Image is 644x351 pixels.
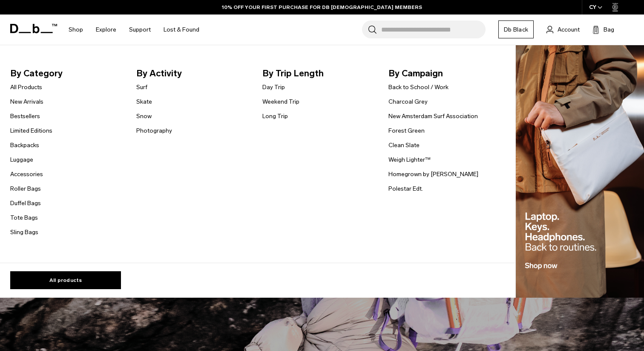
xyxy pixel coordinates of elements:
a: Weekend Trip [262,97,299,106]
a: Skate [136,97,152,106]
a: New Arrivals [10,97,43,106]
a: All Products [10,83,42,92]
button: Bag [592,24,614,35]
a: Db Black [498,20,534,38]
a: New Amsterdam Surf Association [388,112,478,121]
a: Account [546,24,580,35]
nav: Main Navigation [62,15,206,45]
a: Tote Bags [10,213,38,222]
a: Bestsellers [10,112,40,121]
span: By Activity [136,67,249,80]
a: Homegrown by [PERSON_NAME] [388,170,478,179]
span: Bag [604,25,614,34]
a: Accessories [10,170,43,179]
a: Weigh Lighter™ [388,155,431,164]
a: Charcoal Grey [388,97,428,106]
a: Limited Editions [10,126,52,135]
span: Account [558,25,580,34]
a: Clean Slate [388,141,420,150]
a: All products [10,271,121,289]
a: Day Trip [262,83,285,92]
span: By Campaign [388,67,501,80]
span: By Trip Length [262,67,375,80]
a: Snow [136,112,152,121]
a: Back to School / Work [388,83,448,92]
a: Roller Bags [10,184,41,193]
a: 10% OFF YOUR FIRST PURCHASE FOR DB [DEMOGRAPHIC_DATA] MEMBERS [222,3,422,11]
a: Duffel Bags [10,199,41,208]
img: Db [516,45,644,298]
a: Polestar Edt. [388,184,423,193]
a: Shop [69,15,83,45]
a: Forest Green [388,126,425,135]
a: Sling Bags [10,228,38,237]
a: Backpacks [10,141,39,150]
a: Photography [136,126,172,135]
a: Surf [136,83,147,92]
a: Luggage [10,155,33,164]
span: By Category [10,67,123,80]
a: Lost & Found [164,15,199,45]
a: Support [129,15,151,45]
a: Explore [96,15,116,45]
a: Long Trip [262,112,288,121]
